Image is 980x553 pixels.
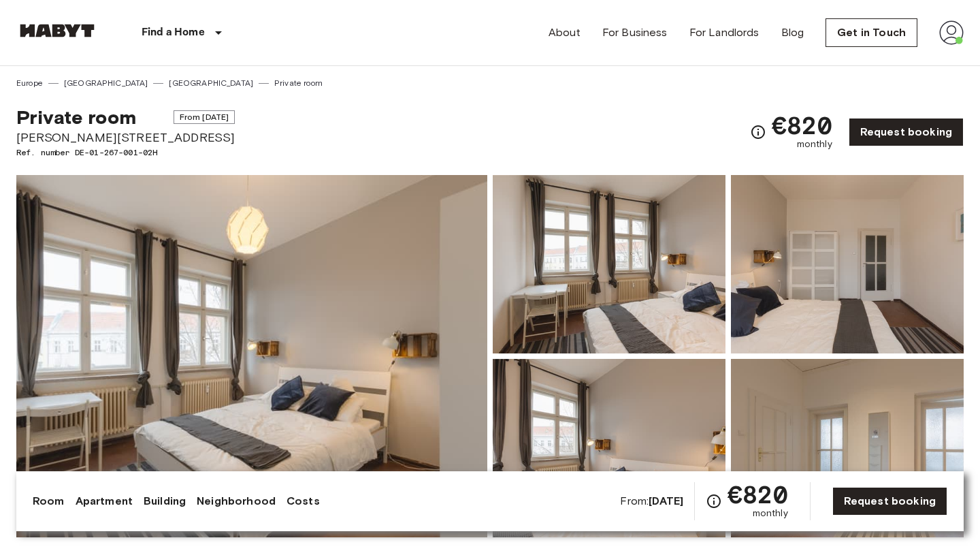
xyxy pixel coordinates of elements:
a: Building [144,493,186,509]
a: Request booking [849,118,964,146]
img: Picture of unit DE-01-267-001-02H [731,359,964,537]
a: Blog [781,25,804,41]
b: [DATE] [649,494,683,507]
img: Picture of unit DE-01-267-001-02H [731,175,964,353]
span: From [DATE] [174,110,235,124]
a: About [549,25,581,41]
img: avatar [939,20,964,45]
a: For Landlords [689,25,759,41]
span: monthly [797,138,832,151]
a: Get in Touch [826,18,917,47]
a: Private room [274,77,323,89]
a: Room [33,493,65,509]
span: Private room [16,106,136,129]
a: Apartment [76,493,133,509]
a: [GEOGRAPHIC_DATA] [64,77,148,89]
span: monthly [753,507,788,520]
span: From: [620,494,683,509]
span: [PERSON_NAME][STREET_ADDRESS] [16,129,235,146]
a: Europe [16,77,43,89]
img: Habyt [16,24,98,37]
p: Find a Home [142,25,205,41]
img: Picture of unit DE-01-267-001-02H [493,175,725,353]
span: Ref. number DE-01-267-001-02H [16,146,235,159]
img: Picture of unit DE-01-267-001-02H [493,359,725,537]
a: Neighborhood [197,493,276,509]
a: Request booking [832,487,947,516]
svg: Check cost overview for full price breakdown. Please note that discounts apply to new joiners onl... [706,493,722,509]
img: Marketing picture of unit DE-01-267-001-02H [16,175,487,537]
svg: Check cost overview for full price breakdown. Please note that discounts apply to new joiners onl... [750,124,766,140]
span: €820 [772,113,832,138]
span: €820 [728,482,788,507]
a: [GEOGRAPHIC_DATA] [169,77,253,89]
a: For Business [602,25,668,41]
a: Costs [287,493,320,509]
